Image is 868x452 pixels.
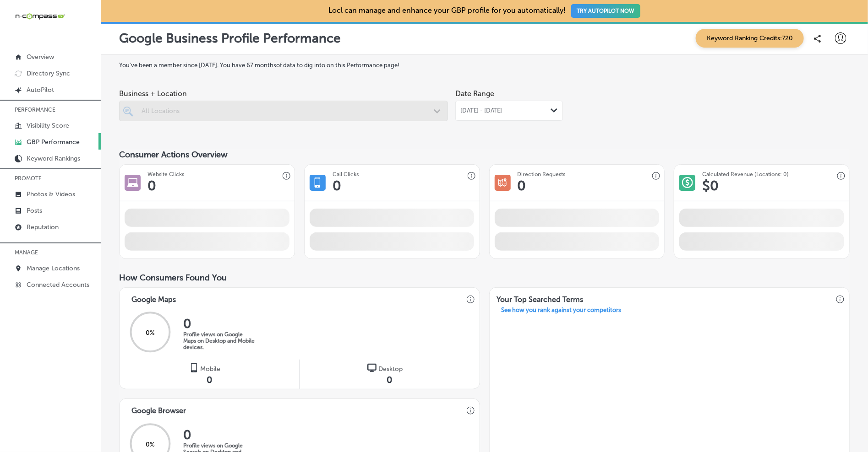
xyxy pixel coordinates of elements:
h1: $ 0 [702,178,719,194]
p: Google Business Profile Performance [119,31,341,46]
span: 0 [387,374,393,385]
span: Desktop [378,365,403,373]
h3: Call Clicks [333,171,359,178]
span: Business + Location [119,89,448,98]
h3: Calculated Revenue (Locations: 0) [702,171,789,178]
p: Keyword Rankings [27,155,80,162]
h3: Google Browser [124,399,193,418]
p: AutoPilot [27,86,54,94]
h1: 0 [333,178,341,194]
label: You've been a member since [DATE] . You have 67 months of data to dig into on this Performance page! [119,62,850,69]
p: Profile views on Google Maps on Desktop and Mobile devices. [183,331,257,350]
span: [DATE] - [DATE] [460,107,502,114]
img: logo [367,363,377,372]
img: logo [189,363,198,372]
h1: 0 [518,178,526,194]
h1: 0 [147,178,156,194]
h3: Direction Requests [518,171,566,178]
p: Overview [27,53,54,61]
h3: Your Top Searched Terms [490,288,591,307]
h3: Google Maps [124,288,183,307]
p: Posts [27,207,42,215]
button: TRY AUTOPILOT NOW [571,4,640,18]
h3: Website Clicks [147,171,184,178]
span: Keyword Ranking Credits: 720 [696,29,804,48]
img: 660ab0bf-5cc7-4cb8-ba1c-48b5ae0f18e60NCTV_CLogo_TV_Black_-500x88.png [15,12,65,21]
p: Directory Sync [27,70,70,77]
label: Date Range [455,89,494,98]
span: How Consumers Found You [119,273,227,283]
p: GBP Performance [27,138,80,146]
p: Manage Locations [27,264,80,272]
span: Consumer Actions Overview [119,150,228,160]
span: 0 % [146,441,155,448]
p: Reputation [27,223,59,231]
p: Visibility Score [27,122,69,129]
span: 0 [207,374,212,385]
span: Mobile [200,365,220,373]
span: 0 % [146,329,155,337]
a: See how you rank against your competitors [494,307,629,316]
p: Connected Accounts [27,281,89,289]
h2: 0 [183,427,257,442]
h2: 0 [183,316,257,331]
p: Photos & Videos [27,190,75,198]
